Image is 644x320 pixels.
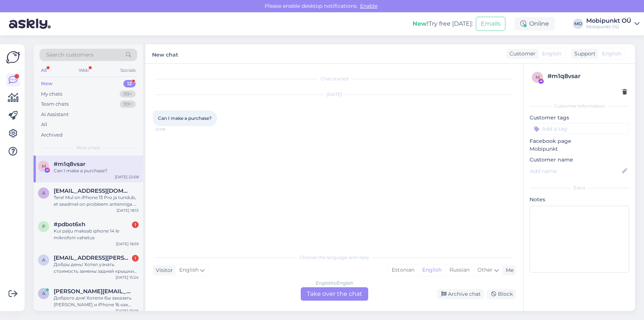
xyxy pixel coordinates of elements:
div: English [418,265,445,276]
span: New chats [76,144,100,151]
div: Estonian [388,265,418,276]
div: Take over the chat [301,287,368,301]
div: # m1q8vsar [547,72,627,81]
span: 22:08 [155,127,183,132]
div: Block [487,289,516,299]
div: All [40,65,48,75]
p: Facebook page [530,137,629,145]
div: Tere! Mul on iPhone 13 Pro ja tundub, et seadmel on probleem antenniga — mobiilne internet ei töö... [54,194,139,208]
a: Mobipunkt OÜMobipunkt OÜ [586,18,640,30]
div: Socials [119,65,137,75]
div: Extra [530,185,629,191]
span: Can I make a purchase? [158,115,212,121]
span: Search customers [46,51,94,59]
div: Mobipunkt OÜ [586,24,631,30]
div: AI Assistant [41,111,69,118]
div: 1 [132,221,139,228]
span: English [179,266,199,274]
p: Customer tags [530,114,629,122]
div: Archived [41,131,63,139]
div: Choose the language and reply [153,254,516,261]
label: New chat [152,49,178,59]
div: Me [503,266,514,274]
div: Archive chat [437,289,484,299]
span: p [42,224,45,229]
div: Russian [445,265,473,276]
div: [DATE] 18:59 [116,241,139,247]
div: Try free [DATE]: [413,19,473,28]
div: Customer information [530,103,629,109]
span: #m1q8vsar [54,161,85,167]
div: Mobipunkt OÜ [586,18,631,24]
span: a.popova@blak-it.com [54,288,131,295]
div: 99+ [120,100,136,108]
div: 12 [123,80,136,87]
div: Kui palju maksab iphone 14 le mikrofoni vahetus [54,228,139,241]
div: MO [573,19,583,29]
div: Web [77,65,90,75]
span: akuznetsova347@gmail.com [54,188,131,194]
span: English [542,50,561,58]
div: 99+ [120,90,136,98]
button: Emails [476,17,505,31]
span: a [42,291,45,296]
span: m [536,74,540,80]
span: a [42,257,45,263]
div: Team chats [41,100,69,108]
div: Online [514,17,555,31]
b: New! [413,20,429,27]
div: [DATE] 13:05 [116,308,139,314]
div: Доброго дня! Хотели бы заказать [PERSON_NAME] и iPhone 16 как юридическое лицо, куда можно обрати... [54,295,139,308]
div: All [41,121,47,128]
span: a [42,190,45,196]
div: My chats [41,90,62,98]
div: English to English [316,280,353,287]
span: #pdbot6xh [54,221,85,228]
div: Добры день! Хотел узнать стоимость замены задней крышки на IPhone 15 Pro (разбита вся крышка вклю... [54,261,139,275]
div: Chat started [153,76,516,82]
div: Can I make a purchase? [54,167,139,174]
span: Enable [358,3,380,9]
span: alexei.katsman@gmail.com [54,255,131,261]
div: New [41,80,53,87]
div: Customer [506,50,536,58]
div: Visitor [153,266,173,274]
div: Support [571,50,596,58]
div: 1 [132,255,139,262]
span: m [42,163,46,169]
input: Add a tag [530,123,629,134]
img: Askly Logo [6,50,20,64]
div: [DATE] 22:08 [115,174,139,180]
p: Notes [530,196,629,204]
div: [DATE] 15:24 [116,275,139,280]
span: Other [477,266,493,273]
p: Mobipunkt [530,145,629,153]
span: English [602,50,621,58]
div: [DATE] [153,91,516,98]
div: [DATE] 18:13 [117,208,139,213]
input: Add name [530,167,621,175]
p: Customer name [530,156,629,164]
